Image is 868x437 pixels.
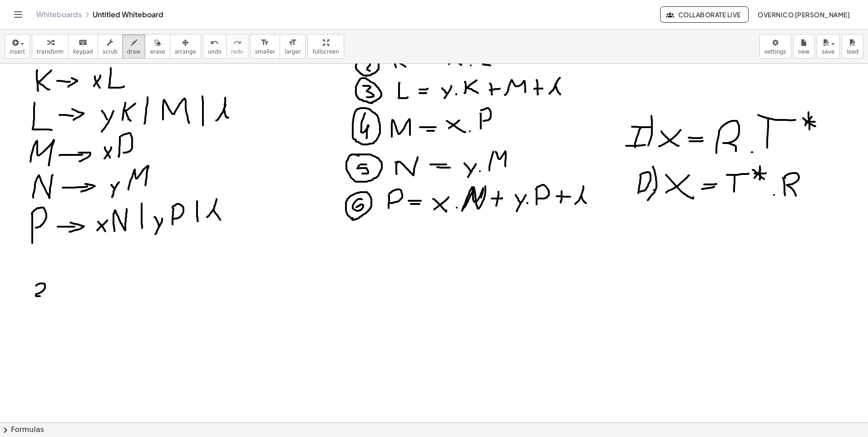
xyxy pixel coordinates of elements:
[758,10,850,19] span: OverNico [PERSON_NAME]
[764,49,786,55] span: settings
[231,49,243,55] span: redo
[288,37,297,48] i: format_size
[10,49,25,55] span: insert
[210,37,219,48] i: undo
[208,49,222,55] span: undo
[98,34,123,59] button: scrub
[5,34,30,59] button: insert
[127,49,141,55] span: draw
[32,34,69,59] button: transform
[170,34,201,59] button: arrange
[37,49,64,55] span: transform
[145,34,170,59] button: erase
[203,34,227,59] button: undoundo
[750,6,857,23] button: OverNico [PERSON_NAME]
[175,49,196,55] span: arrange
[73,49,93,55] span: keypad
[817,34,840,59] button: save
[660,6,748,23] button: Collaborate Live
[103,49,118,55] span: scrub
[150,49,165,55] span: erase
[312,49,339,55] span: fullscreen
[280,34,306,59] button: format_sizelarger
[822,49,834,55] span: save
[842,34,863,59] button: load
[793,34,815,59] button: new
[847,49,858,55] span: load
[307,34,344,59] button: fullscreen
[285,49,301,55] span: larger
[759,34,791,59] button: settings
[68,34,98,59] button: keyboardkeypad
[798,49,809,55] span: new
[233,37,242,48] i: redo
[250,34,280,59] button: format_sizesmaller
[79,37,87,48] i: keyboard
[261,37,269,48] i: format_size
[668,10,740,19] span: Collaborate Live
[36,10,82,19] a: Whiteboards
[122,34,146,59] button: draw
[255,49,275,55] span: smaller
[226,34,248,59] button: redoredo
[11,7,25,22] button: Toggle navigation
